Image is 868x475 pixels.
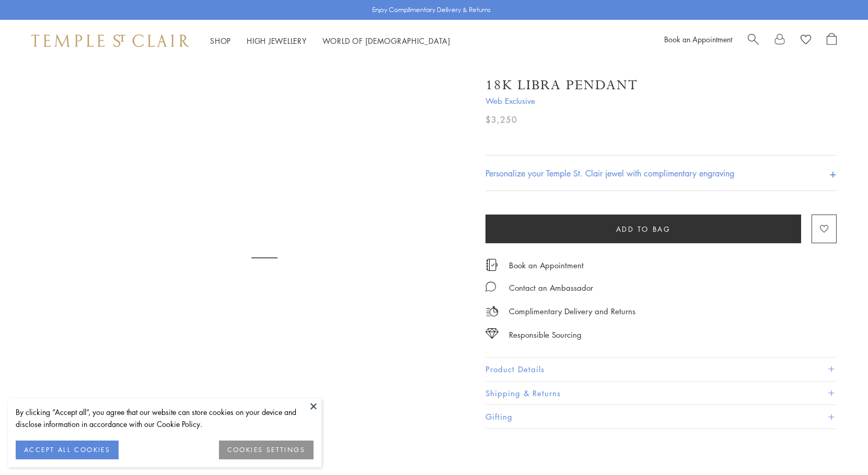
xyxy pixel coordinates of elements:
[485,259,498,271] img: icon_appointment.svg
[485,215,801,243] button: Add to bag
[247,35,307,46] a: High JewelleryHigh Jewellery
[16,406,314,430] div: By clicking “Accept all”, you agree that our website can store cookies on your device and disclos...
[322,35,450,46] a: World of [DEMOGRAPHIC_DATA]World of [DEMOGRAPHIC_DATA]
[210,34,450,47] nav: Main navigation
[485,405,837,429] button: Gifting
[664,34,732,44] a: Book an Appointment
[485,305,499,318] img: icon_delivery.svg
[485,167,734,180] h4: Personalize your Temple St. Clair jewel with complimentary engraving
[485,94,837,108] span: Web Exclusive
[485,328,499,339] img: icon_sourcing.svg
[16,441,119,459] button: ACCEPT ALL COOKIES
[509,305,635,318] p: Complimentary Delivery and Returns
[827,33,837,49] a: Open Shopping Bag
[219,441,314,459] button: COOKIES SETTINGS
[372,5,491,15] p: Enjoy Complimentary Delivery & Returns
[210,35,231,46] a: ShopShop
[748,33,759,49] a: Search
[829,163,837,183] h4: +
[485,358,837,381] button: Product Details
[485,281,496,292] img: MessageIcon-01_2.svg
[485,382,837,405] button: Shipping & Returns
[509,328,582,341] div: Responsible Sourcing
[509,259,584,271] a: Book an Appointment
[616,223,671,235] span: Add to bag
[485,113,517,126] span: $3,250
[509,281,593,294] div: Contact an Ambassador
[801,33,811,49] a: View Wishlist
[485,76,638,94] h1: 18K Libra Pendant
[31,34,189,47] img: Temple St. Clair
